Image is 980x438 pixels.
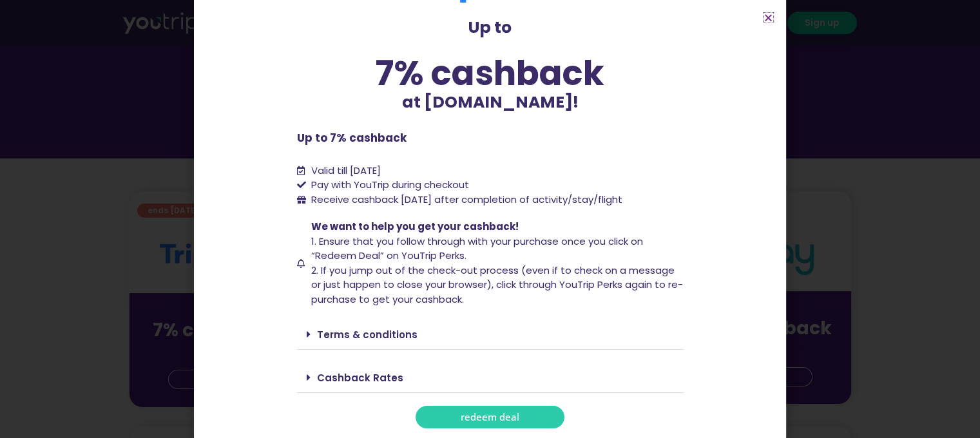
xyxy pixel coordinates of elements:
b: Up to 7% cashback [297,130,407,146]
span: Valid till [DATE] [311,164,381,177]
div: Terms & conditions [297,319,684,350]
div: 7% cashback [297,56,684,90]
span: Receive cashback [DATE] after completion of activity/stay/flight [311,193,622,206]
a: Cashback Rates [317,371,403,385]
p: Up to [297,15,684,40]
span: 2. If you jump out of the check-out process (even if to check on a message or just happen to clos... [311,263,683,306]
p: at [DOMAIN_NAME]! [297,90,684,115]
span: 1. Ensure that you follow through with your purchase once you click on “Redeem Deal” on YouTrip P... [311,234,643,263]
a: redeem deal [416,406,564,428]
a: Terms & conditions [317,328,418,341]
span: We want to help you get your cashback! [311,220,519,233]
div: Cashback Rates [297,363,684,393]
a: Close [764,13,773,23]
span: redeem deal [461,412,519,422]
span: Pay with YouTrip during checkout [308,178,469,193]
